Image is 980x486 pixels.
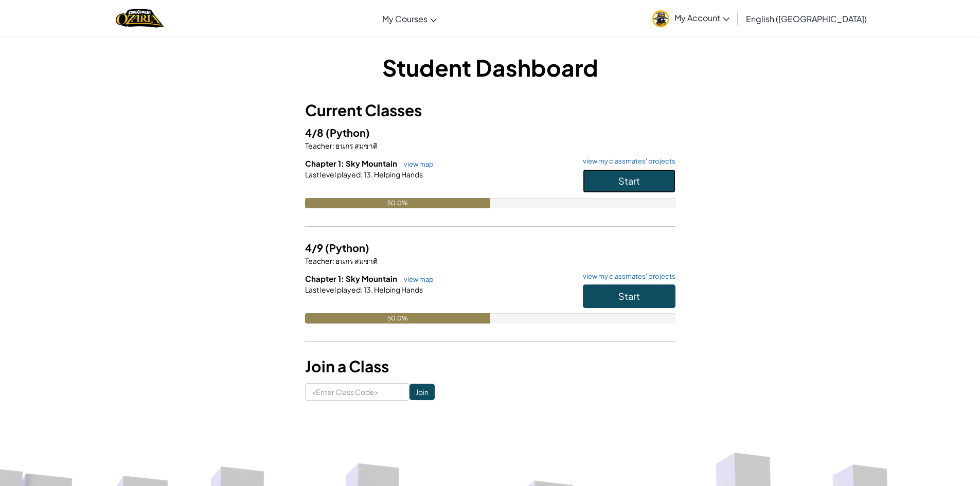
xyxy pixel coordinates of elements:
[674,12,729,23] span: My Account
[746,13,867,24] span: English ([GEOGRAPHIC_DATA])
[361,285,363,294] span: :
[305,285,361,294] span: Last level played
[618,290,640,302] span: Start
[305,241,325,254] span: 4/9
[361,170,363,179] span: :
[305,99,675,122] h3: Current Classes
[382,13,427,24] span: My Courses
[741,5,872,32] a: English ([GEOGRAPHIC_DATA])
[116,8,164,29] img: Home
[652,10,669,27] img: avatar
[305,170,361,179] span: Last level played
[373,170,423,179] span: Helping Hands
[583,169,675,193] button: Start
[377,5,442,32] a: My Courses
[305,256,332,265] span: Teacher
[305,51,675,83] h1: Student Dashboard
[363,285,373,294] span: 13.
[326,126,370,139] span: (Python)
[305,383,409,401] input: <Enter Class Code>
[578,273,675,280] a: view my classmates' projects
[305,141,332,150] span: Teacher
[399,275,434,283] a: view map
[409,384,435,400] input: Join
[305,355,675,378] h3: Join a Class
[325,241,369,254] span: (Python)
[647,2,735,34] a: My Account
[334,256,378,265] span: ธนกร สมชาติ
[305,198,490,208] div: 50.0%
[116,8,164,29] a: Ozaria by CodeCombat logo
[305,274,399,283] span: Chapter 1: Sky Mountain
[399,160,434,168] a: view map
[373,285,423,294] span: Helping Hands
[305,313,490,323] div: 50.0%
[578,158,675,165] a: view my classmates' projects
[334,141,378,150] span: ธนกร สมชาติ
[618,175,640,187] span: Start
[332,256,334,265] span: :
[305,158,399,168] span: Chapter 1: Sky Mountain
[363,170,373,179] span: 13.
[332,141,334,150] span: :
[583,284,675,308] button: Start
[305,126,326,139] span: 4/8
